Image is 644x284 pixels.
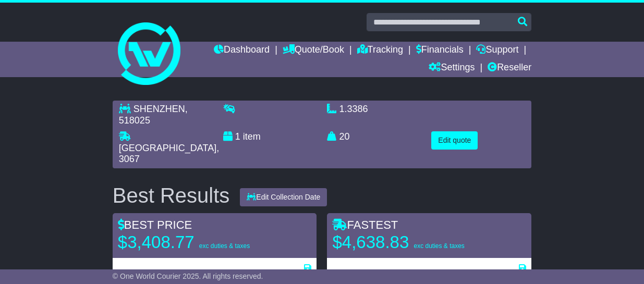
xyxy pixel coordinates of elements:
span: exc duties & taxes [414,242,464,250]
p: $3,408.77 [118,232,250,253]
span: 1.3386 [339,104,368,114]
span: , 3067 [119,143,219,165]
a: Tracking [357,42,403,59]
a: Reseller [488,59,531,77]
span: , 518025 [119,104,188,126]
span: [GEOGRAPHIC_DATA] [119,143,216,153]
span: exc duties & taxes [199,242,250,250]
button: Edit quote [431,131,478,150]
span: SHENZHEN [133,104,185,114]
a: Settings [429,59,475,77]
button: Edit Collection Date [240,188,327,206]
a: Support [476,42,518,59]
span: BEST PRICE [118,218,192,231]
a: Financials [416,42,464,59]
div: Best Results [107,184,235,207]
span: item [243,131,261,142]
span: FASTEST [332,218,398,231]
a: Quote/Book [283,42,344,59]
span: 20 [339,131,350,142]
span: © One World Courier 2025. All rights reserved. [113,272,263,280]
a: Dashboard [214,42,270,59]
p: $4,638.83 [332,232,464,253]
span: 1 [235,131,240,142]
